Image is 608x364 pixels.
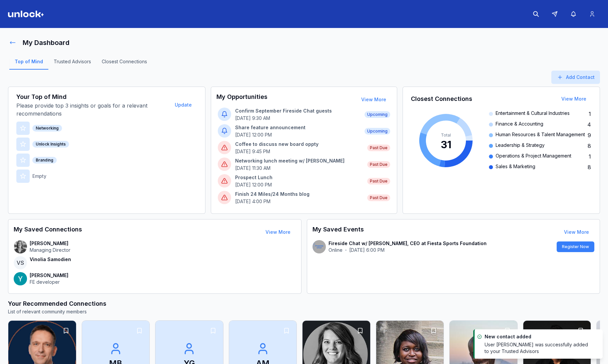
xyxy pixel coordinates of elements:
[235,174,364,181] p: Prospect Lunch
[365,128,390,135] span: Upcoming
[235,182,364,188] p: [DATE] 12:00 PM
[32,157,57,164] div: Branding
[16,102,168,118] p: Please provide top 3 insights or goals for a relevant recommendations
[485,333,592,340] div: New contact added
[496,110,570,118] span: Entertainment & Cultural Industries
[30,279,68,285] p: FE developer
[9,58,48,70] a: Top of Mind
[588,163,591,171] span: 8
[367,178,390,184] span: Past Due
[557,241,594,252] button: Register Now
[235,108,361,114] p: Confirm September Fireside Chat guests
[329,240,554,247] p: Fireside Chat w/ [PERSON_NAME], CEO at Fiesta Sports Foundation
[367,161,390,168] span: Past Due
[556,92,592,106] button: View More
[23,38,69,47] h1: My Dashboard
[313,225,364,239] h3: My Saved Events
[96,58,152,70] a: Closest Connections
[367,145,390,151] span: Past Due
[32,173,46,180] p: Empty
[313,240,326,253] img: contact-avatar
[329,247,343,253] p: Online
[367,194,390,201] span: Past Due
[169,98,197,112] button: Update
[14,256,27,269] span: VS
[235,148,364,155] p: [DATE] 9:45 PM
[30,272,68,279] p: [PERSON_NAME]
[14,240,27,253] img: contact-avatar
[564,229,589,235] a: View More
[235,141,364,148] p: Coffee to discuss new board oppty
[496,142,545,150] span: Leadership & Strategy
[30,256,71,263] p: Vinolia Samodien
[356,93,392,106] button: View More
[411,94,472,104] h3: Closest Connections
[235,115,361,122] p: [DATE] 9:30 AM
[32,141,69,148] div: Unlock Insights
[589,110,591,118] span: 1
[216,92,267,107] h3: My Opportunities
[588,142,591,150] span: 8
[559,225,594,239] button: View More
[485,341,592,355] div: User [PERSON_NAME] was successfully added to your Trusted Advisors
[16,92,168,102] h3: Your Top of Mind
[235,198,364,205] p: [DATE] 4:00 PM
[30,240,70,247] p: [PERSON_NAME]
[14,225,82,239] h3: My Saved Connections
[235,191,364,197] p: Finish 24 Miles/24 Months blog
[349,247,385,253] p: [DATE] 6:00 PM
[496,121,543,129] span: Finance & Accounting
[496,163,535,171] span: Sales & Marketing
[235,158,364,164] p: Networking lunch meeting w/ [PERSON_NAME]
[8,11,44,17] img: Logo
[30,247,70,253] p: Managing Director
[496,131,585,139] span: Human Resources & Talent Management
[8,299,600,308] h3: Your Recommended Connections
[587,121,591,129] span: 4
[32,125,62,132] div: Networking
[260,225,296,239] button: View More
[365,111,390,118] span: Upcoming
[235,124,361,131] p: Share feature announcement
[551,71,600,84] button: Add Contact
[235,132,361,138] p: [DATE] 12:00 PM
[441,133,451,138] tspan: Total
[14,272,27,285] img: contact-avatar
[589,153,591,161] span: 1
[441,139,451,151] tspan: 31
[588,131,591,139] span: 9
[235,165,364,172] p: [DATE] 11:30 AM
[496,153,571,161] span: Operations & Project Management
[8,308,600,315] p: List of relevant community members
[48,58,96,70] a: Trusted Advisors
